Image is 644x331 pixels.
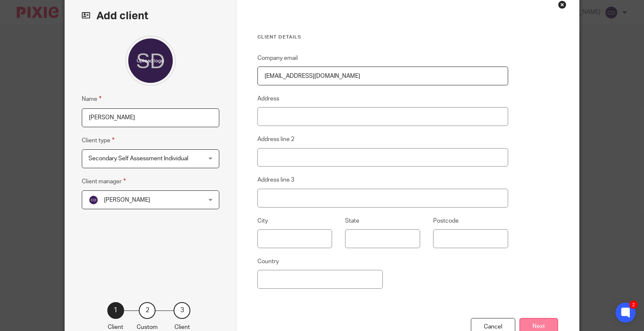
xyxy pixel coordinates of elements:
[107,302,124,319] div: 1
[257,95,279,103] label: Address
[174,302,190,319] div: 3
[257,135,294,144] label: Address line 2
[104,197,150,203] span: [PERSON_NAME]
[345,217,359,225] label: State
[257,34,508,41] h3: Client details
[257,257,279,266] label: Country
[558,0,566,9] div: Close this dialog window
[82,136,114,145] label: Client type
[88,156,188,162] span: Secondary Self Assessment Individual
[88,195,99,205] img: svg%3E
[629,300,638,309] div: 2
[82,94,101,104] label: Name
[433,217,459,225] label: Postcode
[82,9,219,23] h2: Add client
[257,54,298,62] label: Company email
[257,176,294,184] label: Address line 3
[139,302,156,319] div: 2
[82,177,126,186] label: Client manager
[257,217,268,225] label: City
